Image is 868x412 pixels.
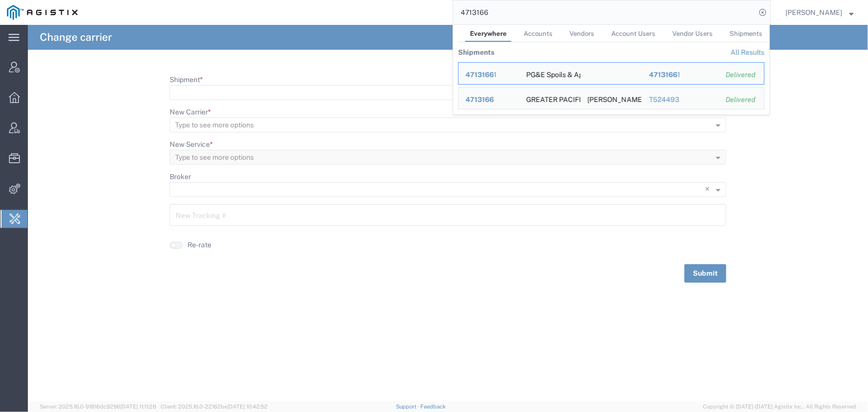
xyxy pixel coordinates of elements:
[466,70,512,80] div: 47131661
[649,95,712,105] div: T524493
[40,25,112,50] h4: Change carrier
[785,7,842,18] span: Jenneffer Jahraus
[684,264,726,283] button: Submit
[421,404,446,410] a: Feedback
[611,30,656,37] span: Account Users
[587,88,635,109] div: LAMB-WESTON
[649,70,712,80] div: 47131661
[466,71,494,79] span: 4713166
[524,30,553,37] span: Accounts
[726,70,757,80] div: Delivered
[188,240,211,250] label: Re-rate
[466,95,512,105] div: 4713166
[726,95,757,105] div: Delivered
[526,63,574,84] div: PG&E Spoils & Aggregates
[526,88,574,109] div: GREATER PACIFIC COLD STORAGE Warden
[453,0,756,24] input: Search for shipment number, reference number
[7,5,78,20] img: logo
[466,96,494,103] span: 4713166
[175,150,254,165] div: Type to see more options
[396,404,421,410] a: Support
[120,404,156,410] span: [DATE] 11:11:28
[40,404,156,410] span: Server: 2025.16.0-91816dc9296
[227,404,268,410] span: [DATE] 10:42:52
[170,75,203,85] label: Shipment
[649,71,677,79] span: 4713166
[170,107,211,117] label: New Carrier
[458,42,770,114] table: Search Results
[570,30,594,37] span: Vendors
[458,42,494,62] th: Shipments
[785,6,854,18] button: [PERSON_NAME]
[170,139,213,150] label: New Service
[730,30,763,37] span: Shipments
[673,30,713,37] span: Vendor Users
[470,30,507,37] span: Everywhere
[705,182,713,197] span: Clear all
[161,404,268,410] span: Client: 2025.16.0-22162be
[703,403,856,411] span: Copyright © [DATE]-[DATE] Agistix Inc., All Rights Reserved
[170,172,191,182] label: Broker
[731,48,765,56] a: View all shipments found by criterion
